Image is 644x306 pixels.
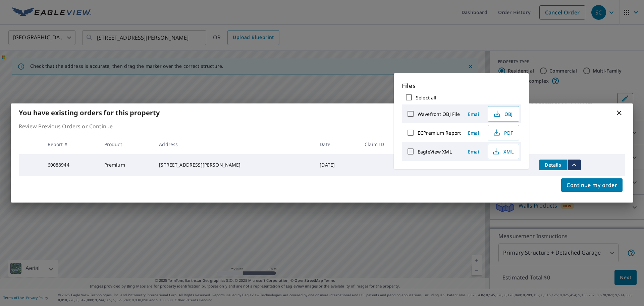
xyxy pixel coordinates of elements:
button: filesDropdownBtn-60088944 [567,160,581,170]
label: EagleView XML [418,148,452,155]
span: Details [543,162,563,168]
td: Premium [99,154,154,176]
th: Report # [42,134,99,154]
span: OBJ [492,110,514,118]
button: XML [488,144,519,159]
button: detailsBtn-60088944 [539,160,567,170]
p: Review Previous Orders or Continue [19,122,625,130]
button: Email [464,128,485,138]
div: [STREET_ADDRESS][PERSON_NAME] [159,162,309,168]
p: Files [402,81,521,90]
th: Date [314,134,359,154]
button: OBJ [488,106,519,122]
b: You have existing orders for this property [19,108,160,117]
label: Wavefront OBJ File [418,111,460,117]
button: Email [464,109,485,119]
th: Address [154,134,314,154]
td: [DATE] [314,154,359,176]
td: 60088944 [42,154,99,176]
span: Email [466,111,482,117]
label: ECPremium Report [418,130,461,136]
button: PDF [488,125,519,140]
span: Continue my order [567,180,617,190]
label: Select all [416,94,436,101]
button: Email [464,146,485,157]
th: Product [99,134,154,154]
span: PDF [492,129,514,137]
span: Email [466,148,482,155]
th: Claim ID [359,134,412,154]
button: Continue my order [561,178,623,192]
span: XML [492,147,514,156]
span: Email [466,130,482,136]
